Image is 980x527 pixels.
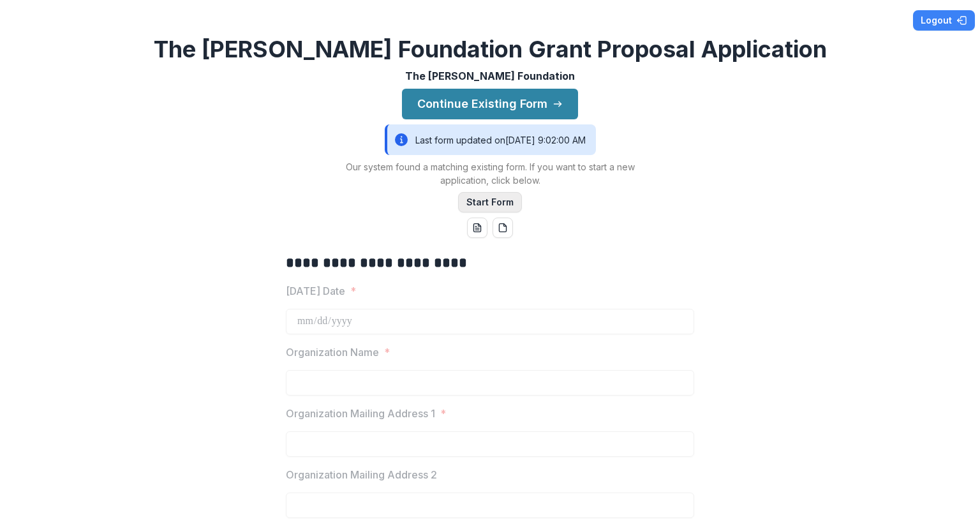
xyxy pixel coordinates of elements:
div: Last form updated on [DATE] 9:02:00 AM [385,124,596,155]
p: Organization Mailing Address 1 [286,406,435,421]
p: Our system found a matching existing form. If you want to start a new application, click below. [330,160,650,187]
p: The [PERSON_NAME] Foundation [405,68,575,84]
button: Logout [913,10,975,31]
button: pdf-download [493,218,513,238]
p: Organization Name [286,345,379,360]
p: Organization Mailing Address 2 [286,467,437,482]
h2: The [PERSON_NAME] Foundation Grant Proposal Application [154,36,827,63]
button: Continue Existing Form [402,89,578,119]
button: word-download [467,218,487,238]
button: Start Form [458,192,522,212]
p: [DATE] Date [286,283,345,299]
